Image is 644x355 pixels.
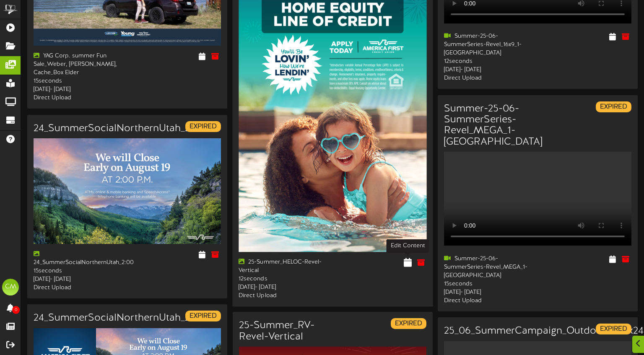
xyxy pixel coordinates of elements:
[239,320,327,342] h3: 25-Summer_RV-Revel-Vertical
[444,57,532,66] div: 12 seconds
[444,152,631,246] video: Your browser does not support HTML5 video.
[34,123,205,134] h3: 24_SummerSocialNorthernUtah_2:00
[34,52,121,77] div: YAG Corp. summer Fun Sale_Weber, [PERSON_NAME], Cache_Box Elder
[444,280,532,288] div: 15 seconds
[34,77,121,86] div: 15 seconds
[600,325,627,333] strong: EXPIRED
[34,275,121,284] div: [DATE] - [DATE]
[34,313,205,324] h3: 24_SummerSocialNorthernUtah_2:00
[395,320,422,327] strong: EXPIRED
[444,288,532,297] div: [DATE] - [DATE]
[34,94,121,102] div: Direct Upload
[444,32,532,57] div: Summer-25-06-SummerSeries-Revel_16x9_1-[GEOGRAPHIC_DATA]
[34,138,221,244] img: 88075d30-081a-4b6d-b04b-360fbbe5e165.jpg
[12,306,20,314] span: 0
[444,66,532,74] div: [DATE] - [DATE]
[444,297,532,305] div: Direct Upload
[444,255,532,280] div: Summer-25-06-SummerSeries-Revel_MEGA_1-[GEOGRAPHIC_DATA]
[2,279,19,295] div: CM
[190,312,217,320] strong: EXPIRED
[239,292,326,300] div: Direct Upload
[34,250,121,267] div: 24_SummerSocialNorthernUtah_2:00
[239,275,326,283] div: 12 seconds
[239,258,326,275] div: 25-Summer_HELOC-Revel-Vertical
[239,283,326,292] div: [DATE] - [DATE]
[444,74,532,83] div: Direct Upload
[34,284,121,292] div: Direct Upload
[600,103,627,111] strong: EXPIRED
[34,86,121,94] div: [DATE] - [DATE]
[34,267,121,275] div: 15 seconds
[444,104,542,148] h3: Summer-25-06-SummerSeries-Revel_MEGA_1-[GEOGRAPHIC_DATA]
[190,123,217,130] strong: EXPIRED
